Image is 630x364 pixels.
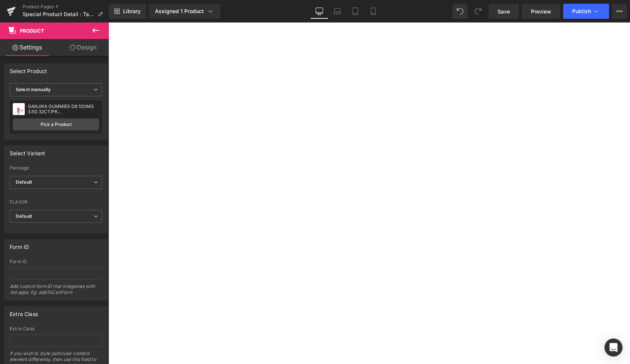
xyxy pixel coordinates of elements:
[10,283,102,300] div: Add custom form ID that integrates with 3rd apps. Eg: addToCartForm
[13,103,25,115] img: pImage
[10,64,47,74] div: Select Product
[563,4,609,19] button: Publish
[155,7,214,15] div: Assigned 1 Product
[16,87,51,92] b: Select manually
[16,179,32,185] b: Default
[10,165,102,173] label: Package
[604,339,622,357] div: Open Intercom Messenger
[56,39,110,56] a: Design
[20,28,44,34] span: Product
[10,146,45,156] div: Select Variant
[10,259,102,264] div: Form ID
[572,8,591,14] span: Publish
[16,213,32,219] b: Default
[10,307,38,317] div: Extra Class
[522,4,560,19] a: Preview
[23,4,109,10] a: Product Pages
[10,326,102,331] div: Extra Class
[471,4,486,19] button: Redo
[10,240,29,250] div: Form ID
[612,4,627,19] button: More
[109,4,146,19] a: New Library
[310,4,328,19] a: Desktop
[531,7,551,15] span: Preview
[23,11,95,17] span: Special Product Detail : Table Data
[123,8,141,15] span: Library
[498,7,510,15] span: Save
[28,104,99,114] div: GANJIKA GUMMIES D8 100MG 3.5G 32CT/PK...
[453,4,468,19] button: Undo
[346,4,364,19] a: Tablet
[10,199,102,207] label: FLAVOR
[13,118,99,130] a: Pick a Product
[364,4,382,19] a: Mobile
[328,4,346,19] a: Laptop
